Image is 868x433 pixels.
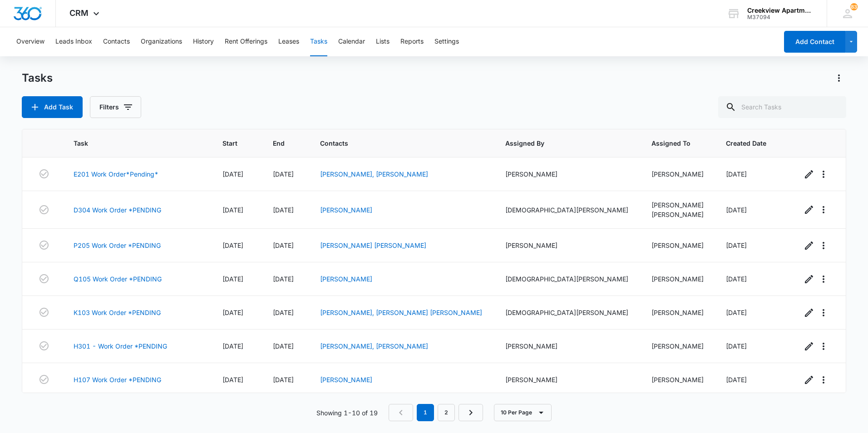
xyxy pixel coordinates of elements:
input: Search Tasks [718,96,846,118]
div: [PERSON_NAME] [505,241,630,250]
a: Q105 Work Order *PENDING [74,274,162,284]
button: Leads Inbox [55,27,92,56]
div: account name [747,7,814,14]
a: H301 - Work Order *PENDING [74,341,167,351]
span: Start [222,138,238,148]
button: Calendar [338,27,365,56]
button: Tasks [310,27,327,56]
button: Add Contact [784,31,845,53]
button: Rent Offerings [225,27,267,56]
span: [DATE] [273,241,294,249]
div: [PERSON_NAME] [651,274,704,284]
div: [PERSON_NAME] [651,341,704,351]
button: Lists [376,27,390,56]
a: E201 Work Order*Pending* [74,169,158,179]
a: K103 Work Order *PENDING [74,308,161,317]
div: account id [747,14,814,20]
span: CRM [69,8,89,18]
span: Assigned By [505,138,616,148]
span: [DATE] [726,170,747,178]
span: [DATE] [222,170,243,178]
span: [DATE] [726,241,747,249]
span: [DATE] [273,342,294,350]
a: P205 Work Order *PENDING [74,241,161,250]
button: Add Task [22,96,83,118]
span: 83 [850,3,858,10]
p: Showing 1-10 of 19 [316,408,378,418]
span: [DATE] [273,309,294,316]
a: [PERSON_NAME] [320,275,372,283]
button: Settings [434,27,459,56]
div: [DEMOGRAPHIC_DATA][PERSON_NAME] [505,205,630,215]
span: End [273,138,285,148]
span: [DATE] [222,309,243,316]
a: [PERSON_NAME], [PERSON_NAME] [PERSON_NAME] [320,309,482,316]
a: [PERSON_NAME], [PERSON_NAME] [320,170,428,178]
div: [PERSON_NAME] [505,169,630,179]
span: [DATE] [222,241,243,249]
button: Filters [90,96,141,118]
div: [PERSON_NAME] [651,375,704,384]
span: [DATE] [222,376,243,384]
span: [DATE] [222,342,243,350]
div: [PERSON_NAME] [651,308,704,317]
span: [DATE] [273,275,294,283]
span: [DATE] [222,275,243,283]
div: notifications count [850,3,858,10]
span: [DATE] [726,275,747,283]
span: [DATE] [273,206,294,214]
span: Contacts [320,138,470,148]
button: Actions [832,71,846,85]
a: Page 2 [438,404,455,421]
a: Next Page [459,404,483,421]
a: [PERSON_NAME] [320,376,372,384]
nav: Pagination [389,404,483,421]
span: [DATE] [273,376,294,384]
div: [PERSON_NAME] [651,241,704,250]
span: [DATE] [726,376,747,384]
div: [PERSON_NAME] [651,210,704,219]
em: 1 [417,404,434,421]
a: [PERSON_NAME] [320,206,372,214]
span: [DATE] [726,309,747,316]
span: [DATE] [726,342,747,350]
button: Reports [400,27,424,56]
div: [DEMOGRAPHIC_DATA][PERSON_NAME] [505,274,630,284]
span: [DATE] [726,206,747,214]
h1: Tasks [22,71,53,85]
a: H107 Work Order *PENDING [74,375,161,384]
div: [PERSON_NAME] [651,200,704,210]
a: [PERSON_NAME] [PERSON_NAME] [320,241,426,249]
a: [PERSON_NAME], [PERSON_NAME] [320,342,428,350]
div: [PERSON_NAME] [651,169,704,179]
button: Organizations [141,27,182,56]
button: 10 Per Page [494,404,552,421]
div: [PERSON_NAME] [505,341,630,351]
span: Assigned To [651,138,691,148]
a: D304 Work Order *PENDING [74,205,161,215]
span: Created Date [726,138,767,148]
span: Task [74,138,188,148]
span: [DATE] [222,206,243,214]
button: History [193,27,214,56]
div: [DEMOGRAPHIC_DATA][PERSON_NAME] [505,308,630,317]
div: [PERSON_NAME] [505,375,630,384]
button: Overview [16,27,44,56]
button: Leases [278,27,299,56]
span: [DATE] [273,170,294,178]
button: Contacts [103,27,130,56]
